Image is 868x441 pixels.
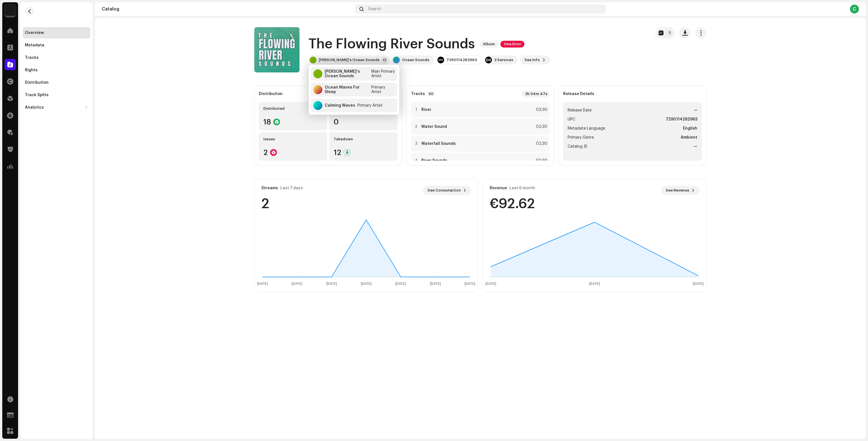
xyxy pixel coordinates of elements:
p-badge: 1 [667,30,672,36]
h1: The Flowing River Sounds [309,35,475,53]
strong: Waterfall Sounds [421,141,456,146]
span: Metadata Language [568,125,605,132]
div: Ocean Sounds [402,58,429,62]
div: 02:30 [535,106,547,113]
div: Takedown [334,137,393,141]
text: [DATE] [292,282,302,286]
div: Metadata [25,43,44,48]
strong: River [421,107,431,112]
div: 02:30 [535,140,547,147]
div: Track Splits [25,93,49,97]
text: [DATE] [257,282,268,286]
p-badge: 50 [427,91,435,96]
div: Ocean Waves For Sleep [325,85,369,94]
div: Analytics [25,105,44,110]
img: bb549e82-3f54-41b5-8d74-ce06bd45c366 [5,5,16,16]
div: Distribution [259,92,283,96]
strong: Water Sound [421,124,447,129]
div: Rights [25,68,38,72]
span: Search [368,7,381,11]
text: [DATE] [693,282,704,286]
div: Main Primary Artist [371,69,395,78]
re-m-nav-item: Overview [23,27,90,38]
div: Last 6 month [509,186,535,190]
span: Album [479,41,498,48]
re-m-nav-item: Rights [23,64,90,76]
div: Issues [263,137,322,141]
span: Catalog ID [568,143,587,150]
div: 02:30 [535,123,547,130]
div: +2 [382,57,387,63]
div: 02:30 [535,157,547,164]
text: [DATE] [589,282,600,286]
strong: Release Details [563,92,594,96]
div: Last 7 days [280,186,303,190]
text: [DATE] [326,282,337,286]
text: [DATE] [430,282,441,286]
re-m-nav-item: Metadata [23,40,90,51]
div: [PERSON_NAME]'s Ocean Sounds [319,58,379,62]
div: Distributed [263,106,322,111]
button: 1 [655,27,675,38]
text: [DATE] [361,282,372,286]
div: Revenue [490,186,507,190]
span: Primary Genre [568,134,594,141]
strong: 7290114282963 [666,116,697,123]
span: See Info [524,54,540,66]
strong: English [683,125,697,132]
span: See Consumption [428,185,461,196]
div: Distribution [25,80,49,85]
span: Release Date [568,107,592,114]
span: UPC [568,116,575,123]
div: 2h 04m 47s [522,91,550,97]
re-m-nav-dropdown: Analytics [23,102,90,113]
button: See Consumption [423,186,471,195]
div: Catalog [102,7,353,11]
button: See Revenue [661,186,699,195]
strong: — [694,143,697,150]
button: See Info [520,55,550,64]
text: [DATE] [395,282,406,286]
div: 3 Services [494,58,513,62]
strong: Ambient [681,134,697,141]
div: C [850,5,859,14]
div: Primary Artist [371,85,395,94]
div: Streams [261,186,278,190]
text: [DATE] [485,282,496,286]
re-m-nav-item: Tracks [23,52,90,63]
div: [PERSON_NAME]'s Ocean Sounds [325,69,369,78]
div: Tracks [25,55,39,60]
div: Calming Waves [325,103,355,108]
div: Primary Artist [357,103,383,108]
div: Overview [25,31,44,35]
strong: Tracks [411,92,425,96]
text: [DATE] [465,282,475,286]
span: See Revenue [666,185,689,196]
re-m-nav-item: Distribution [23,77,90,88]
div: 7290114282963 [446,58,477,62]
strong: River Sounds [421,158,447,163]
span: One Error [500,41,524,48]
strong: — [694,107,697,114]
re-m-nav-item: Track Splits [23,89,90,101]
